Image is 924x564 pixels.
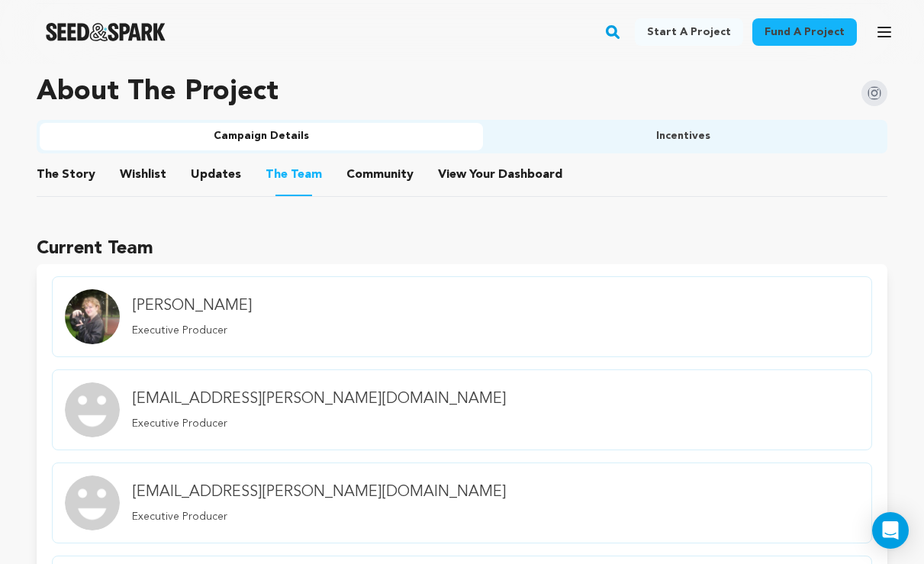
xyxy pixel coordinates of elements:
[132,482,506,503] h4: [EMAIL_ADDRESS][PERSON_NAME][DOMAIN_NAME]
[266,166,322,184] span: Team
[132,388,506,410] h4: [EMAIL_ADDRESS][PERSON_NAME][DOMAIN_NAME]
[52,462,872,543] a: member.name Profile
[132,509,506,524] p: Executive Producer
[132,416,506,431] p: Executive Producer
[46,23,166,41] img: Seed&Spark Logo Dark Mode
[37,234,887,264] h1: Current Team
[65,289,120,344] img: Team Image
[52,276,872,357] a: member.name Profile
[40,123,483,150] button: Campaign Details
[346,166,414,184] span: Community
[132,323,252,338] p: Executive Producer
[120,166,166,184] span: Wishlist
[46,23,166,41] a: Seed&Spark Homepage
[438,166,565,184] span: Your
[65,382,120,437] img: Team Image
[872,512,909,549] div: Open Intercom Messenger
[635,18,743,46] a: Start a project
[52,369,872,450] a: member.name Profile
[752,18,857,46] a: Fund a project
[132,295,252,317] h4: [PERSON_NAME]
[498,166,562,184] span: Dashboard
[65,475,120,530] img: Team Image
[37,166,95,184] span: Story
[37,166,59,184] span: The
[483,123,885,150] button: Incentives
[191,166,241,184] span: Updates
[37,77,278,108] h1: About The Project
[861,80,887,106] img: Seed&Spark Instagram Icon
[438,166,565,184] a: ViewYourDashboard
[266,166,288,184] span: The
